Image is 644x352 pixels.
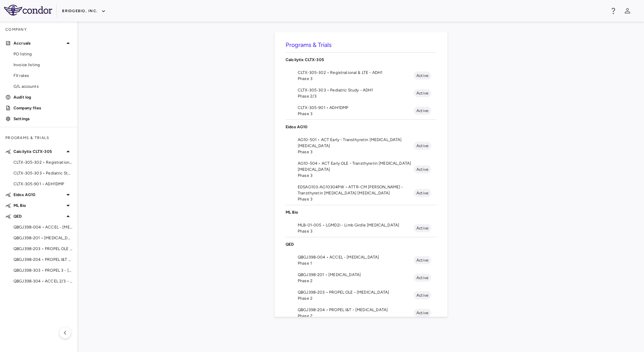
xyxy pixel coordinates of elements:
[13,267,72,273] span: QBGJ398-303 • PROPEL 3 - [MEDICAL_DATA]
[13,51,72,57] span: PO listing
[298,272,414,278] span: QBGJ398-201 • [MEDICAL_DATA]
[286,134,437,158] li: AG10-501 • ACT Early - Transthyretin [MEDICAL_DATA] [MEDICAL_DATA]Phase 3Active
[286,269,437,287] li: QBGJ398-201 • [MEDICAL_DATA]Phase 2Active
[13,159,72,165] span: CLTX-305-302 • Registrational & LTE - ADH1
[286,304,437,322] li: QBGJ398-204 • PROPEL I&T - [MEDICAL_DATA]Phase 2Active
[298,260,414,266] span: Phase 1
[414,143,431,149] span: Active
[298,184,414,196] span: EDSAG103-AG10304PW • ATTR-CM [PERSON_NAME] - Transthyretin [MEDICAL_DATA] [MEDICAL_DATA]
[414,108,431,114] span: Active
[286,124,437,130] p: Eidos AG10
[414,275,431,281] span: Active
[62,6,106,17] button: BridgeBio, Inc.
[414,310,431,316] span: Active
[286,40,437,50] h6: Programs & Trials
[414,73,431,79] span: Active
[286,53,437,67] div: Calcilytix CLTX-305
[298,307,414,313] span: QBGJ398-204 • PROPEL I&T - [MEDICAL_DATA]
[286,241,437,247] p: QED
[298,70,414,76] span: CLTX-305-302 • Registrational & LTE - ADH1
[298,160,414,172] span: AG10-504 • ACT Early OLE - Transthyretin [MEDICAL_DATA] [MEDICAL_DATA]
[414,190,431,196] span: Active
[13,202,64,209] p: ML Bio
[13,83,72,89] span: G/L accounts
[286,219,437,237] li: MLB-01-005 • LGMD2i - Limb Girdle [MEDICAL_DATA]Phase 3Active
[13,181,72,187] span: CLTX-305-901 • ADH1DMP
[286,181,437,205] li: EDSAG103-AG10304PW • ATTR-CM [PERSON_NAME] - Transthyretin [MEDICAL_DATA] [MEDICAL_DATA]Phase 3Ac...
[13,170,72,176] span: CLTX-305-303 • Pediatric Study - ADH1
[414,166,431,172] span: Active
[298,196,414,202] span: Phase 3
[286,120,437,134] div: Eidos AG10
[4,5,52,16] img: logo-full-BYUhSk78.svg
[13,213,64,219] p: QED
[13,235,72,241] span: QBGJ398-201 • [MEDICAL_DATA]
[13,148,64,155] p: Calcilytix CLTX-305
[298,222,414,228] span: MLB-01-005 • LGMD2i - Limb Girdle [MEDICAL_DATA]
[298,295,414,301] span: Phase 2
[13,40,64,46] p: Accruals
[13,116,72,122] p: Settings
[298,228,414,234] span: Phase 3
[13,73,72,79] span: FX rates
[13,278,72,284] span: QBGJ398-304 • ACCEL 2/3 - [MEDICAL_DATA]
[414,292,431,298] span: Active
[13,62,72,68] span: Invoice listing
[414,225,431,231] span: Active
[13,256,72,263] span: QBGJ398-204 • PROPEL I&T - [MEDICAL_DATA]
[286,84,437,102] li: CLTX-305-303 • Pediatric Study - ADH1Phase 2/3Active
[13,192,64,198] p: Eidos AG10
[298,87,414,93] span: CLTX-305-303 • Pediatric Study - ADH1
[298,105,414,111] span: CLTX-305-901 • ADH1DMP
[298,313,414,319] span: Phase 2
[286,102,437,119] li: CLTX-305-901 • ADH1DMPPhase 3Active
[13,105,72,111] p: Company files
[298,289,414,295] span: QBGJ398-203 • PROPEL OLE - [MEDICAL_DATA]
[298,111,414,117] span: Phase 3
[298,278,414,284] span: Phase 2
[13,246,72,252] span: QBGJ398-203 • PROPEL OLE - [MEDICAL_DATA]
[286,251,437,269] li: QBGJ398-004 • ACCEL - [MEDICAL_DATA]Phase 1Active
[298,172,414,179] span: Phase 3
[286,205,437,219] div: ML Bio
[298,137,414,149] span: AG10-501 • ACT Early - Transthyretin [MEDICAL_DATA] [MEDICAL_DATA]
[13,224,72,230] span: QBGJ398-004 • ACCEL - [MEDICAL_DATA]
[286,237,437,251] div: QED
[13,94,72,100] p: Audit log
[286,158,437,181] li: AG10-504 • ACT Early OLE - Transthyretin [MEDICAL_DATA] [MEDICAL_DATA]Phase 3Active
[286,57,437,63] p: Calcilytix CLTX-305
[286,67,437,84] li: CLTX-305-302 • Registrational & LTE - ADH1Phase 3Active
[414,257,431,263] span: Active
[298,76,414,82] span: Phase 3
[298,254,414,260] span: QBGJ398-004 • ACCEL - [MEDICAL_DATA]
[286,287,437,304] li: QBGJ398-203 • PROPEL OLE - [MEDICAL_DATA]Phase 2Active
[298,93,414,99] span: Phase 2/3
[298,149,414,155] span: Phase 3
[414,90,431,96] span: Active
[286,209,437,215] p: ML Bio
